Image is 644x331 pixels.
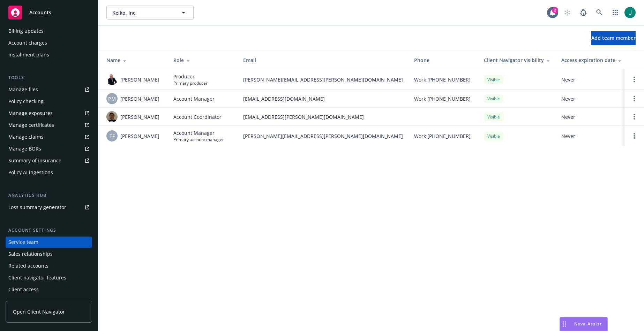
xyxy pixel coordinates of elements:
[6,131,92,143] a: Manage claims
[624,7,636,18] img: photo
[6,120,92,131] a: Manage certificates
[592,6,606,20] a: Search
[6,155,92,166] a: Summary of insurance
[561,95,627,102] span: Never
[106,74,118,85] img: photo
[8,272,66,283] div: Client navigator features
[484,56,550,64] div: Client Navigator visibility
[8,120,54,131] div: Manage certificates
[29,10,51,15] span: Accounts
[8,108,53,119] div: Manage exposures
[608,6,622,20] a: Switch app
[8,237,38,248] div: Service team
[173,137,224,143] span: Primary account manager
[106,111,118,122] img: photo
[560,6,574,20] a: Start snowing
[8,84,38,95] div: Manage files
[13,308,65,315] span: Open Client Navigator
[484,132,503,140] div: Visible
[6,260,92,271] a: Related accounts
[120,76,159,83] span: [PERSON_NAME]
[6,3,92,22] a: Accounts
[120,132,159,140] span: [PERSON_NAME]
[561,76,627,83] span: Never
[6,25,92,37] a: Billing updates
[173,129,224,137] span: Account Manager
[173,113,222,121] span: Account Coordinator
[414,132,471,140] span: Work [PHONE_NUMBER]
[560,317,608,331] button: Nova Assist
[6,96,92,107] a: Policy checking
[414,56,473,64] div: Phone
[8,284,39,295] div: Client access
[8,49,49,60] div: Installment plans
[173,80,208,86] span: Primary producer
[484,94,503,103] div: Visible
[6,227,92,234] div: Account settings
[552,7,558,13] div: 2
[6,49,92,60] a: Installment plans
[6,37,92,48] a: Account charges
[6,167,92,178] a: Policy AI ingestions
[243,95,403,102] span: [EMAIL_ADDRESS][DOMAIN_NAME]
[6,143,92,154] a: Manage BORs
[106,56,162,64] div: Name
[561,113,627,121] span: Never
[8,143,41,154] div: Manage BORs
[630,132,638,140] a: Open options
[561,56,627,64] div: Access expiration date
[8,167,53,178] div: Policy AI ingestions
[6,284,92,295] a: Client access
[6,202,92,213] a: Loss summary generator
[6,84,92,95] a: Manage files
[8,25,44,37] div: Billing updates
[110,132,115,140] span: TF
[591,31,636,45] button: Add team member
[484,75,503,84] div: Visible
[6,192,92,199] div: Analytics hub
[106,6,194,20] button: Keiko, Inc
[8,131,44,143] div: Manage claims
[6,74,92,81] div: Tools
[243,76,403,83] span: [PERSON_NAME][EMAIL_ADDRESS][PERSON_NAME][DOMAIN_NAME]
[112,9,173,16] span: Keiko, Inc
[8,96,44,107] div: Policy checking
[414,95,471,102] span: Work [PHONE_NUMBER]
[173,95,215,102] span: Account Manager
[6,108,92,119] a: Manage exposures
[561,132,627,140] span: Never
[120,95,159,102] span: [PERSON_NAME]
[120,113,159,121] span: [PERSON_NAME]
[243,132,403,140] span: [PERSON_NAME][EMAIL_ADDRESS][PERSON_NAME][DOMAIN_NAME]
[630,75,638,84] a: Open options
[576,6,590,20] a: Report a Bug
[560,317,569,331] div: Drag to move
[108,95,116,102] span: PM
[8,260,48,271] div: Related accounts
[243,56,403,64] div: Email
[8,202,66,213] div: Loss summary generator
[591,34,636,41] span: Add team member
[173,56,232,64] div: Role
[630,94,638,103] a: Open options
[574,321,602,327] span: Nova Assist
[8,155,61,166] div: Summary of insurance
[630,113,638,121] a: Open options
[243,113,403,121] span: [EMAIL_ADDRESS][PERSON_NAME][DOMAIN_NAME]
[173,73,208,80] span: Producer
[8,248,53,260] div: Sales relationships
[6,272,92,283] a: Client navigator features
[484,113,503,121] div: Visible
[6,237,92,248] a: Service team
[8,37,47,48] div: Account charges
[6,248,92,260] a: Sales relationships
[414,76,471,83] span: Work [PHONE_NUMBER]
